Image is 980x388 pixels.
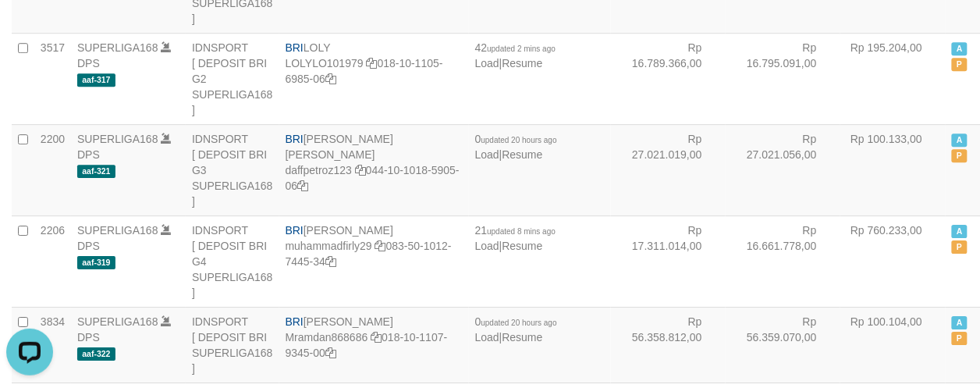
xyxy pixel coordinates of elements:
[840,33,946,124] td: Rp 195.204,00
[77,133,158,145] a: SUPERLIGA168
[77,315,158,328] a: SUPERLIGA168
[726,307,840,383] td: Rp 56.359.070,00
[726,33,840,124] td: Rp 16.795.091,00
[952,316,968,329] span: Active
[952,225,968,238] span: Active
[186,215,279,307] td: IDNSPORT [ DEPOSIT BRI G4 SUPERLIGA168 ]
[502,148,543,161] a: Resume
[475,133,557,161] span: |
[297,180,308,192] a: Copy 044101018590506 to clipboard
[286,240,372,252] a: muhammadfirly29
[325,255,336,268] a: Copy 083501012744534 to clipboard
[481,319,557,327] span: updated 20 hours ago
[475,41,556,69] span: |
[487,227,556,236] span: updated 8 mins ago
[371,331,382,344] a: Copy Mramdan868686 to clipboard
[481,136,557,144] span: updated 20 hours ago
[325,73,336,85] a: Copy 018101105698506 to clipboard
[286,224,304,237] span: BRI
[487,44,556,53] span: updated 2 mins ago
[34,307,71,383] td: 3834
[286,57,364,69] a: LOLYLO101979
[726,124,840,215] td: Rp 27.021.056,00
[475,331,499,344] a: Load
[840,124,946,215] td: Rp 100.133,00
[611,124,726,215] td: Rp 27.021.019,00
[286,315,304,328] span: BRI
[952,240,968,254] span: Paused
[34,215,71,307] td: 2206
[286,133,304,145] span: BRI
[355,164,366,176] a: Copy daffpetroz123 to clipboard
[325,347,336,359] a: Copy 018101107934500 to clipboard
[279,33,469,124] td: LOLY 018-10-1105-6985-06
[475,41,556,54] span: 42
[952,332,968,345] span: Paused
[952,58,968,71] span: Paused
[840,307,946,383] td: Rp 100.104,00
[77,41,158,54] a: SUPERLIGA168
[6,6,53,53] button: Open LiveChat chat widget
[71,124,186,215] td: DPS
[726,215,840,307] td: Rp 16.661.778,00
[186,33,279,124] td: IDNSPORT [ DEPOSIT BRI G2 SUPERLIGA168 ]
[286,164,352,176] a: daffpetroz123
[840,215,946,307] td: Rp 760.233,00
[34,124,71,215] td: 2200
[475,148,499,161] a: Load
[186,307,279,383] td: IDNSPORT [ DEPOSIT BRI SUPERLIGA168 ]
[611,307,726,383] td: Rp 56.358.812,00
[475,315,557,344] span: |
[286,41,304,54] span: BRI
[286,331,368,344] a: Mramdan868686
[34,33,71,124] td: 3517
[279,215,469,307] td: [PERSON_NAME] 083-50-1012-7445-34
[375,240,386,252] a: Copy muhammadfirly29 to clipboard
[502,240,543,252] a: Resume
[502,57,543,69] a: Resume
[952,149,968,162] span: Paused
[611,33,726,124] td: Rp 16.789.366,00
[71,307,186,383] td: DPS
[77,256,115,269] span: aaf-319
[186,124,279,215] td: IDNSPORT [ DEPOSIT BRI G3 SUPERLIGA168 ]
[77,347,115,361] span: aaf-322
[77,73,115,87] span: aaf-317
[77,165,115,178] span: aaf-321
[475,57,499,69] a: Load
[475,240,499,252] a: Load
[502,331,543,344] a: Resume
[475,224,556,252] span: |
[71,215,186,307] td: DPS
[475,224,556,237] span: 21
[279,124,469,215] td: [PERSON_NAME] [PERSON_NAME] 044-10-1018-5905-06
[475,133,557,145] span: 0
[71,33,186,124] td: DPS
[279,307,469,383] td: [PERSON_NAME] 018-10-1107-9345-00
[611,215,726,307] td: Rp 17.311.014,00
[952,42,968,55] span: Active
[475,315,557,328] span: 0
[952,133,968,147] span: Active
[367,57,378,69] a: Copy LOLYLO101979 to clipboard
[77,224,158,237] a: SUPERLIGA168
